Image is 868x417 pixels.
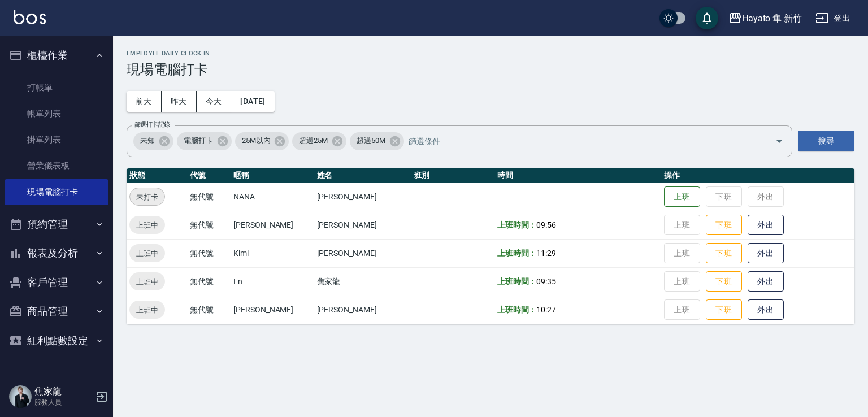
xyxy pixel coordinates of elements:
[292,132,346,150] div: 超過25M
[133,132,173,150] div: 未知
[742,11,802,25] div: Hayato 隼 新竹
[314,239,411,267] td: [PERSON_NAME]
[664,186,700,207] button: 上班
[748,299,784,320] button: 外出
[811,8,854,29] button: 登出
[231,183,314,211] td: NANA
[5,41,108,70] button: 櫃檯作業
[5,127,108,153] a: 掛單列表
[187,296,231,324] td: 無代號
[497,277,537,286] b: 上班時間：
[314,211,411,239] td: [PERSON_NAME]
[706,271,742,292] button: 下班
[314,296,411,324] td: [PERSON_NAME]
[748,215,784,236] button: 外出
[314,267,411,296] td: 焦家龍
[494,168,661,183] th: 時間
[231,211,314,239] td: [PERSON_NAME]
[187,267,231,296] td: 無代號
[177,135,220,146] span: 電腦打卡
[235,135,277,146] span: 25M以內
[127,62,854,77] h3: 現場電腦打卡
[127,91,162,112] button: 前天
[706,243,742,264] button: 下班
[34,386,92,397] h5: 焦家龍
[231,91,274,112] button: [DATE]
[706,215,742,236] button: 下班
[231,296,314,324] td: [PERSON_NAME]
[292,135,335,146] span: 超過25M
[187,239,231,267] td: 無代號
[235,132,289,150] div: 25M以內
[497,305,537,314] b: 上班時間：
[127,50,854,57] h2: Employee Daily Clock In
[748,271,784,292] button: 外出
[187,183,231,211] td: 無代號
[661,168,854,183] th: 操作
[350,135,392,146] span: 超過50M
[231,267,314,296] td: En
[536,305,556,314] span: 10:27
[5,326,108,355] button: 紅利點數設定
[5,210,108,239] button: 預約管理
[129,219,165,231] span: 上班中
[696,7,718,29] button: save
[231,168,314,183] th: 暱稱
[770,132,788,150] button: Open
[536,220,556,229] span: 09:56
[187,211,231,239] td: 無代號
[231,239,314,267] td: Kimi
[5,268,108,297] button: 客戶管理
[130,191,164,203] span: 未打卡
[724,7,806,30] button: Hayato 隼 新竹
[187,168,231,183] th: 代號
[129,247,165,259] span: 上班中
[411,168,494,183] th: 班別
[5,179,108,205] a: 現場電腦打卡
[5,238,108,268] button: 報表及分析
[127,168,187,183] th: 狀態
[5,101,108,127] a: 帳單列表
[129,304,165,316] span: 上班中
[5,153,108,179] a: 營業儀表板
[314,168,411,183] th: 姓名
[5,75,108,101] a: 打帳單
[536,249,556,258] span: 11:29
[197,91,232,112] button: 今天
[748,243,784,264] button: 外出
[798,131,854,151] button: 搜尋
[129,276,165,288] span: 上班中
[133,135,162,146] span: 未知
[34,397,92,407] p: 服務人員
[14,10,46,24] img: Logo
[5,297,108,326] button: 商品管理
[9,385,32,408] img: Person
[350,132,404,150] div: 超過50M
[497,220,537,229] b: 上班時間：
[134,120,170,129] label: 篩選打卡記錄
[536,277,556,286] span: 09:35
[497,249,537,258] b: 上班時間：
[406,131,756,151] input: 篩選條件
[706,299,742,320] button: 下班
[177,132,232,150] div: 電腦打卡
[314,183,411,211] td: [PERSON_NAME]
[162,91,197,112] button: 昨天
